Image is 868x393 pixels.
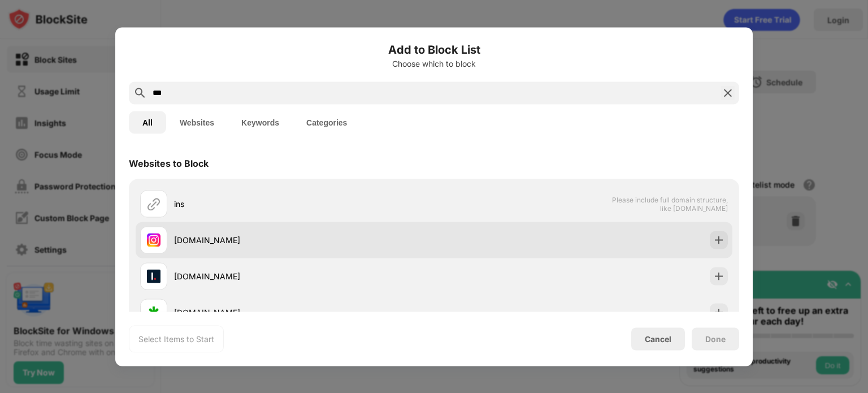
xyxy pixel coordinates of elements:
button: All [129,111,166,133]
div: [DOMAIN_NAME] [174,270,434,282]
div: Cancel [645,334,671,344]
h6: Add to Block List [129,41,739,58]
img: search.svg [133,86,147,100]
div: [DOMAIN_NAME] [174,234,434,246]
div: Websites to Block [129,157,209,169]
img: favicons [147,305,160,319]
img: url.svg [147,197,160,210]
span: Please include full domain structure, like [DOMAIN_NAME] [611,195,728,212]
button: Categories [293,111,361,133]
div: Choose which to block [129,59,739,68]
img: favicons [147,269,160,283]
div: ins [174,198,434,210]
img: search-close [721,86,735,100]
button: Keywords [228,111,293,133]
div: [DOMAIN_NAME] [174,306,434,318]
div: Select Items to Start [138,333,214,344]
button: Websites [166,111,228,133]
img: favicons [147,233,160,247]
div: Done [705,334,726,343]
